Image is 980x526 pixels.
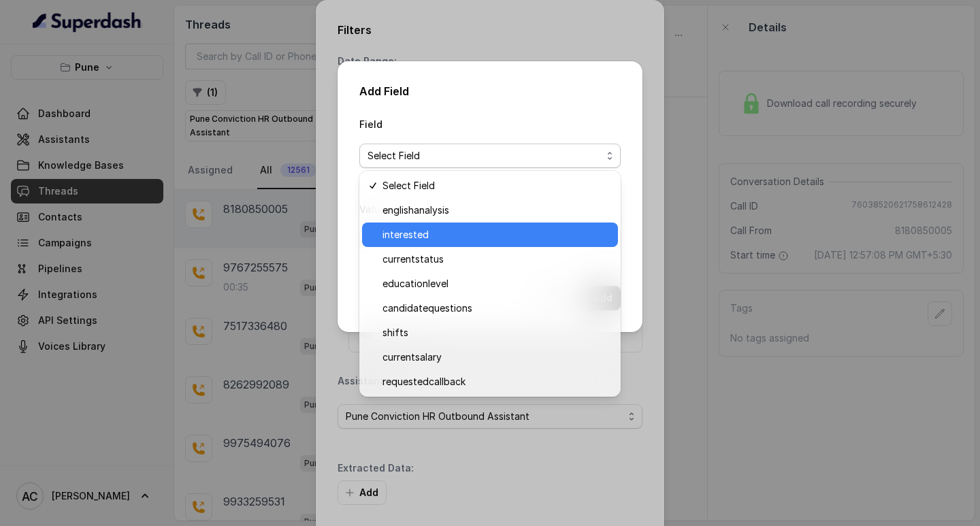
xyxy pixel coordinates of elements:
[382,325,610,341] span: shifts
[382,276,610,292] span: educationlevel
[359,144,621,168] button: Select Field
[382,349,610,365] span: currentsalary
[382,227,610,243] span: interested
[382,178,610,194] span: Select Field
[382,202,610,218] span: englishanalysis
[382,251,610,267] span: currentstatus
[359,171,621,397] div: Select Field
[382,300,610,316] span: candidatequestions
[382,374,610,390] span: requestedcallback
[367,148,602,164] span: Select Field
